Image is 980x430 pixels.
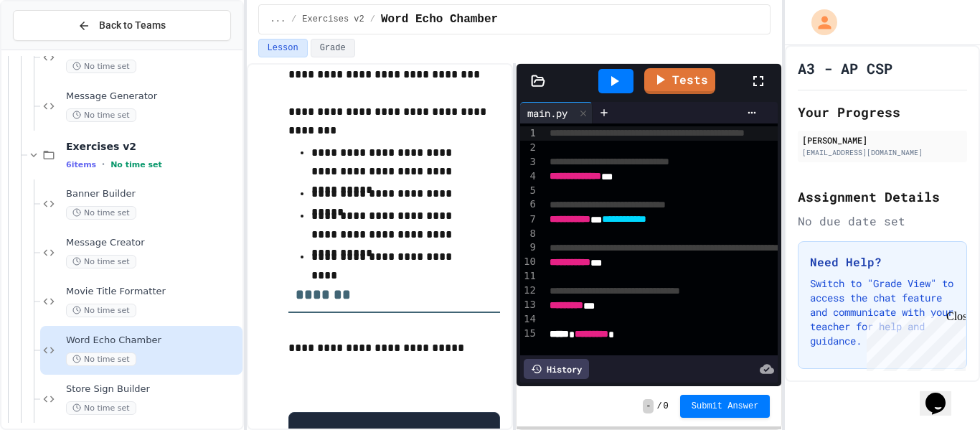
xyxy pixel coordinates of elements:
div: 8 [520,227,538,241]
div: My Account [796,6,841,39]
span: Exercises v2 [66,140,240,153]
button: Grade [311,39,355,57]
div: No due date set [798,212,967,230]
div: main.py [520,106,575,121]
a: Tests [644,68,715,94]
span: Message Creator [66,237,240,249]
div: [PERSON_NAME] [802,134,963,146]
div: History [524,359,589,379]
span: / [291,14,296,25]
div: 11 [520,269,538,284]
h2: Assignment Details [798,187,967,207]
div: 14 [520,312,538,327]
div: 7 [520,212,538,227]
iframe: chat widget [920,373,966,416]
span: Movie Title Formatter [66,286,240,298]
span: No time set [66,304,136,317]
button: Lesson [258,39,308,57]
div: 2 [520,141,538,155]
span: Word Echo Chamber [66,335,240,347]
div: 3 [520,155,538,169]
span: No time set [66,255,136,268]
span: Exercises v2 [302,14,364,25]
h3: Need Help? [810,253,955,271]
div: 10 [520,255,538,269]
span: Word Echo Chamber [381,11,498,28]
div: 5 [520,184,538,198]
span: No time set [66,206,136,220]
span: / [370,14,375,25]
div: 4 [520,169,538,184]
span: Submit Answer [692,401,759,412]
button: Back to Teams [13,10,231,41]
h2: Your Progress [798,102,967,122]
div: 9 [520,240,538,255]
span: ... [270,14,286,25]
span: 0 [664,401,669,412]
button: Submit Answer [680,395,771,418]
div: [EMAIL_ADDRESS][DOMAIN_NAME] [802,147,963,158]
div: 15 [520,327,538,341]
iframe: chat widget [861,310,966,371]
span: / [656,401,661,412]
span: Message Generator [66,90,240,103]
span: 6 items [66,160,96,169]
div: main.py [520,102,593,123]
span: No time set [66,60,136,73]
div: 12 [520,284,538,298]
h1: A3 - AP CSP [798,58,892,78]
span: Banner Builder [66,188,240,200]
span: • [102,159,105,170]
span: Store Sign Builder [66,383,240,396]
div: 1 [520,126,538,141]
div: Chat with us now!Close [6,6,99,91]
div: 6 [520,197,538,212]
span: - [643,399,654,413]
div: 13 [520,298,538,312]
span: Back to Teams [99,18,166,33]
span: No time set [66,401,136,415]
p: Switch to "Grade View" to access the chat feature and communicate with your teacher for help and ... [810,276,955,348]
span: No time set [66,108,136,122]
span: No time set [66,352,136,366]
span: No time set [110,160,162,169]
